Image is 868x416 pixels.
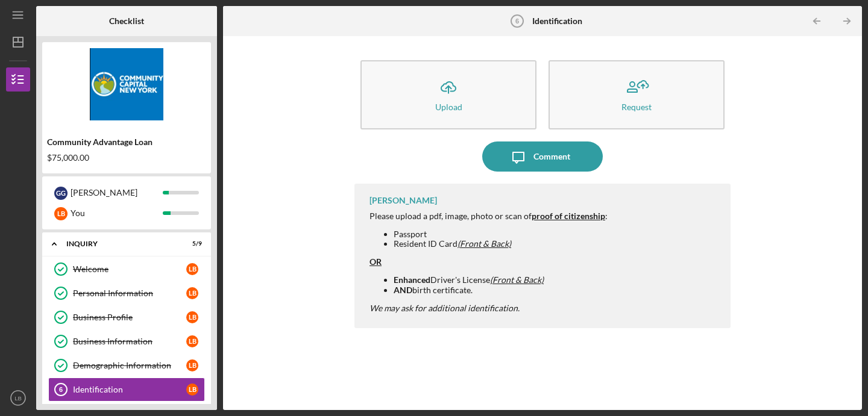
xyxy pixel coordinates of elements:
button: Comment [482,141,603,172]
strong: Enhanced [394,275,430,285]
em: We may ask for additional identification. [370,303,520,313]
img: Product logo [42,48,211,120]
button: LB [6,386,30,410]
button: Upload [360,60,536,129]
div: You [71,203,163,223]
strong: OR [370,256,382,267]
div: Business Information [73,337,186,346]
div: Upload [435,102,462,111]
em: (Front & Back) [490,275,544,285]
div: G G [54,187,68,200]
div: $75,000.00 [47,153,206,163]
a: Demographic InformationLB [48,353,205,377]
div: L B [186,383,198,396]
div: L B [54,207,68,220]
div: Personal Information [73,288,186,298]
div: Business Profile [73,312,186,322]
em: (Front & Back) [458,238,511,249]
div: Community Advantage Loan [47,137,206,147]
div: L B [186,287,198,299]
button: Request [549,60,725,129]
b: Checklist [109,16,144,26]
div: Inquiry [66,240,172,247]
div: L B [186,263,198,275]
a: Business ProfileLB [48,305,205,329]
div: Identification [73,385,186,394]
a: Business InformationLB [48,329,205,353]
b: Identification [532,16,582,26]
text: LB [14,395,22,402]
div: Request [621,102,652,111]
li: birth certificate. [394,285,608,295]
div: L B [186,311,198,323]
a: 6IdentificationLB [48,377,205,402]
div: 5 / 9 [180,240,202,247]
div: Demographic Information [73,361,186,370]
strong: AND [394,285,412,295]
strong: proof of citizenship [532,211,605,221]
div: L B [186,359,198,371]
tspan: 6 [59,386,63,393]
a: Personal InformationLB [48,281,205,305]
tspan: 6 [515,17,519,25]
div: L B [186,335,198,347]
div: [PERSON_NAME] [370,196,437,205]
div: Please upload a pdf, image, photo or scan of : [370,211,608,221]
div: [PERSON_NAME] [71,182,163,203]
div: Welcome [73,264,186,274]
li: Resident ID Card [394,239,608,249]
a: WelcomeLB [48,257,205,281]
div: Comment [533,141,570,172]
li: Passport [394,229,608,239]
li: Driver's License [394,275,608,285]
